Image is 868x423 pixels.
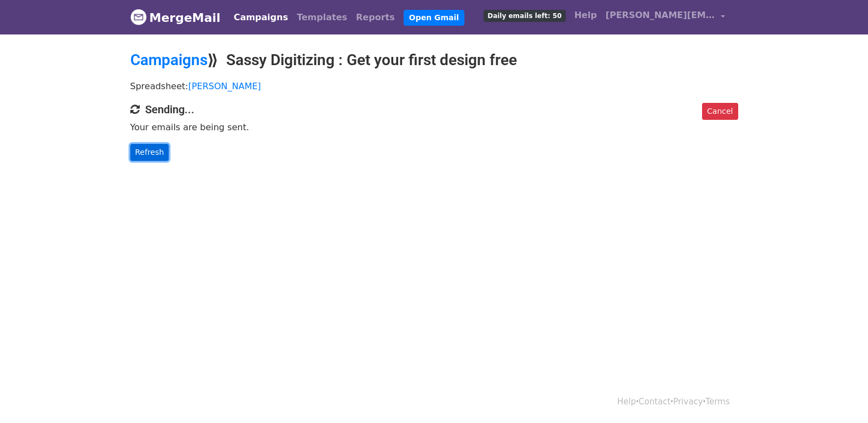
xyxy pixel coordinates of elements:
[479,4,570,26] a: Daily emails left: 50
[130,80,738,92] p: Spreadsheet:
[702,103,738,120] a: Cancel
[188,81,261,91] a: [PERSON_NAME]
[606,9,715,22] span: [PERSON_NAME][EMAIL_ADDRESS][DOMAIN_NAME]
[404,10,464,26] a: Open Gmail
[229,7,292,28] a: Campaigns
[639,397,670,407] a: Contact
[130,9,147,25] img: MergeMail logo
[130,103,738,116] h4: Sending...
[617,397,636,407] a: Help
[352,7,399,28] a: Reports
[130,6,221,29] a: MergeMail
[130,51,208,69] a: Campaigns
[673,397,703,407] a: Privacy
[292,7,352,28] a: Templates
[130,144,169,161] a: Refresh
[130,121,738,133] p: Your emails are being sent.
[130,51,738,69] h2: ⟫ Sassy Digitizing : Get your first design free
[601,4,729,30] a: [PERSON_NAME][EMAIL_ADDRESS][DOMAIN_NAME]
[813,370,868,423] iframe: Chat Widget
[705,397,729,407] a: Terms
[570,4,601,26] a: Help
[484,10,565,22] span: Daily emails left: 50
